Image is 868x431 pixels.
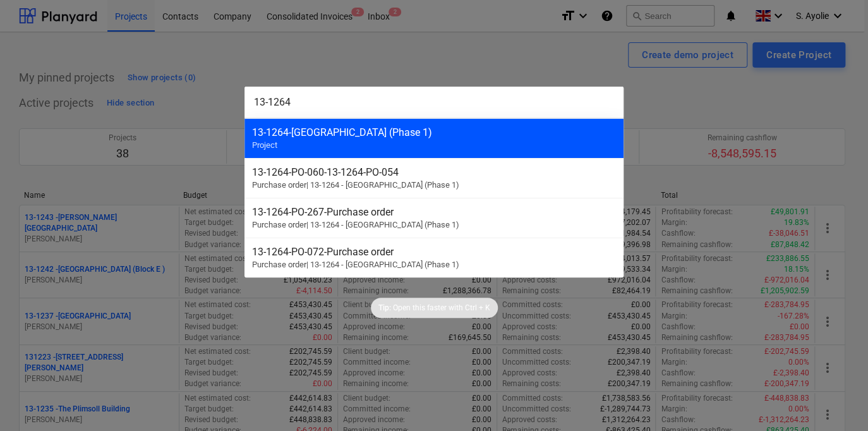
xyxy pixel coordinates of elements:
p: Open this faster with [393,303,463,313]
div: 13-1264-PO-267-Purchase orderPurchase order| 13-1264 - [GEOGRAPHIC_DATA] (Phase 1) [244,198,624,238]
span: Purchase order | 13-1264 - [GEOGRAPHIC_DATA] (Phase 1) [252,220,459,229]
span: Project [252,140,277,150]
iframe: Chat Widget [805,370,868,431]
input: Search for projects, line-items, subcontracts, valuations, subcontractors... [244,87,624,118]
span: Purchase order | 13-1264 - [GEOGRAPHIC_DATA] (Phase 1) [252,180,459,190]
div: 13-1264-PO-267 - Purchase order [252,206,616,218]
div: 13-1264-PO-060 - 13-1264-PO-054 [252,166,616,178]
div: 13-1264-PO-060-13-1264-PO-054Purchase order| 13-1264 - [GEOGRAPHIC_DATA] (Phase 1) [244,158,624,198]
span: Purchase order | 13-1264 - [GEOGRAPHIC_DATA] (Phase 1) [252,260,459,269]
div: 13-1264-[GEOGRAPHIC_DATA] (Phase 1)Project [244,118,624,158]
div: 13-1264-PO-072-Purchase orderPurchase order| 13-1264 - [GEOGRAPHIC_DATA] (Phase 1) [244,238,624,277]
div: Tip:Open this faster withCtrl + K [371,298,498,318]
p: Ctrl + K [465,303,490,313]
div: 13-1264-PO-072 - Purchase order [252,246,616,258]
p: Tip: [378,303,391,313]
div: 13-1264 - [GEOGRAPHIC_DATA] (Phase 1) [252,126,616,138]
